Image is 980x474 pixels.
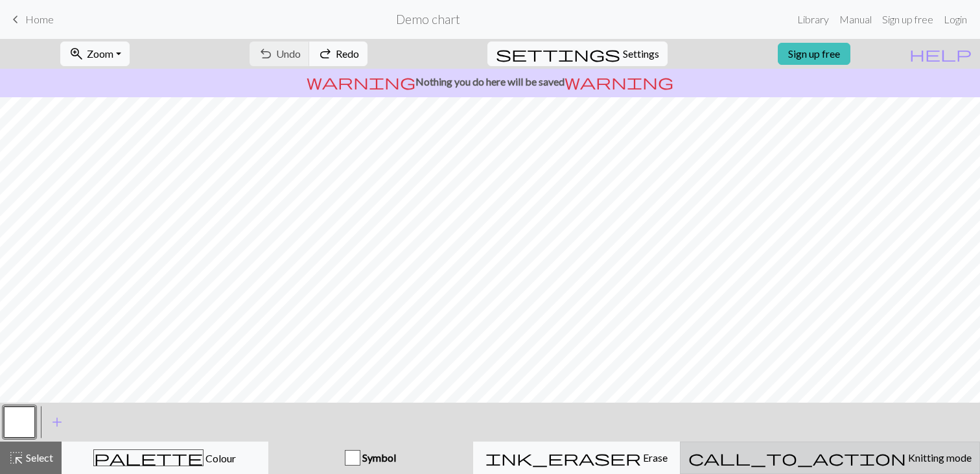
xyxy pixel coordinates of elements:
[909,45,972,63] span: help
[318,45,333,63] span: redo
[641,451,668,464] span: Erase
[8,8,54,30] a: Home
[792,6,834,32] a: Library
[834,6,877,32] a: Manual
[473,442,680,474] button: Erase
[487,41,668,66] button: SettingsSettings
[680,442,980,474] button: Knitting mode
[25,13,54,25] span: Home
[87,47,113,60] span: Zoom
[778,43,850,65] a: Sign up free
[396,12,460,27] h2: Demo chart
[204,452,236,464] span: Colour
[496,45,620,63] span: settings
[623,46,659,62] span: Settings
[8,10,23,29] span: keyboard_arrow_left
[360,451,396,464] span: Symbol
[60,41,130,66] button: Zoom
[565,73,673,91] span: warning
[877,6,939,32] a: Sign up free
[24,451,53,464] span: Select
[939,6,972,32] a: Login
[307,73,415,91] span: warning
[8,449,24,467] span: highlight_alt
[906,451,972,464] span: Knitting mode
[336,47,359,60] span: Redo
[688,449,906,467] span: call_to_action
[94,449,203,467] span: palette
[485,449,641,467] span: ink_eraser
[69,45,84,63] span: zoom_in
[5,74,975,89] p: Nothing you do here will be saved
[268,442,474,474] button: Symbol
[496,46,620,62] i: Settings
[49,413,65,431] span: add
[309,41,367,66] button: Redo
[62,442,268,474] button: Colour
